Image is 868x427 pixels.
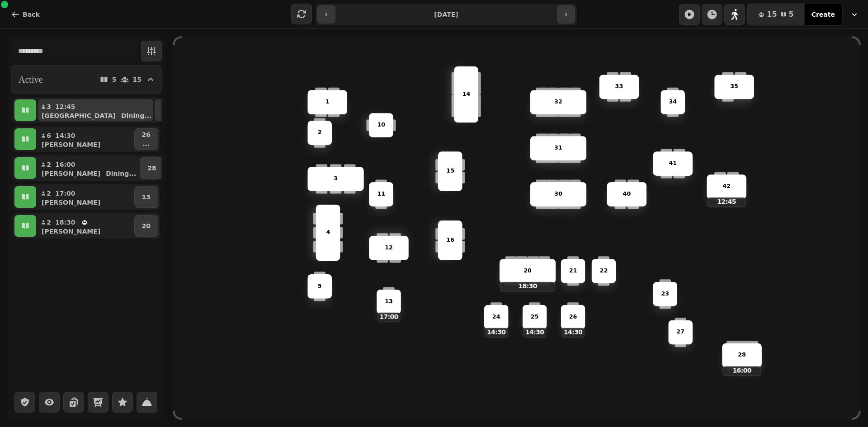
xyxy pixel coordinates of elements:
[38,128,132,150] button: 614:30[PERSON_NAME]
[55,189,75,198] p: 17:00
[738,351,746,360] p: 28
[112,76,117,83] p: 5
[377,190,385,198] p: 11
[730,82,738,91] p: 35
[38,186,132,208] button: 217:00[PERSON_NAME]
[669,98,677,106] p: 34
[385,297,393,306] p: 13
[554,98,562,106] p: 32
[155,99,179,121] button: 42
[554,190,562,198] p: 30
[377,121,385,129] p: 10
[524,267,532,275] p: 20
[38,99,153,121] button: 312:45[GEOGRAPHIC_DATA]Dining...
[134,186,158,208] button: 13
[708,198,745,206] p: 12:45
[140,157,164,179] button: 28
[4,5,47,23] button: Back
[46,218,52,227] p: 2
[600,267,608,275] p: 22
[46,189,52,198] p: 2
[19,73,42,86] h2: Active
[142,221,151,230] p: 20
[55,102,75,111] p: 12:45
[318,128,322,137] p: 2
[669,159,677,168] p: 41
[142,192,151,202] p: 13
[492,313,500,321] p: 24
[676,328,684,337] p: 27
[804,4,842,25] button: Create
[562,328,584,337] p: 14:30
[134,128,158,150] button: 26...
[42,227,100,236] p: [PERSON_NAME]
[385,244,393,252] p: 12
[42,140,100,149] p: [PERSON_NAME]
[767,11,777,18] span: 15
[326,228,330,237] p: 4
[42,111,116,120] p: [GEOGRAPHIC_DATA]
[55,160,75,169] p: 16:00
[325,98,330,106] p: 1
[722,182,731,191] p: 42
[46,131,52,140] p: 6
[318,282,322,291] p: 5
[147,164,156,173] p: 28
[42,169,100,178] p: [PERSON_NAME]
[38,157,138,179] button: 216:00[PERSON_NAME]Dining...
[723,367,760,375] p: 16:00
[747,4,804,25] button: 155
[55,131,75,140] p: 14:30
[11,65,162,94] button: Active515
[486,328,507,337] p: 14:30
[142,139,151,148] p: ...
[811,11,835,18] span: Create
[38,215,132,237] button: 218:30[PERSON_NAME]
[106,169,136,178] p: Dining ...
[501,282,555,291] p: 18:30
[623,190,631,198] p: 40
[789,11,794,18] span: 5
[134,215,158,237] button: 20
[446,236,454,244] p: 16
[42,198,100,207] p: [PERSON_NAME]
[569,267,577,275] p: 21
[121,111,151,120] p: Dining ...
[554,144,562,152] p: 31
[46,102,52,111] p: 3
[524,328,546,337] p: 14:30
[615,82,623,91] p: 33
[378,313,400,321] p: 17:00
[23,11,40,18] span: Back
[531,313,539,321] p: 25
[446,167,454,175] p: 15
[55,218,75,227] p: 18:30
[133,76,142,83] p: 15
[462,90,470,99] p: 14
[142,130,151,139] p: 26
[661,290,669,298] p: 23
[46,160,52,169] p: 2
[569,313,577,321] p: 26
[334,174,338,183] p: 3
